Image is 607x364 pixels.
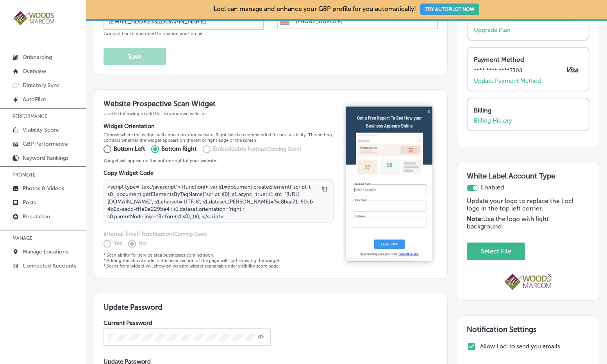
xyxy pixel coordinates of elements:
p: Widget will appear on the bottom- right of your website. [104,158,334,163]
p: Directory Sync [23,82,60,89]
label: Allow Locl to send you emails [480,343,587,350]
p: * Scan ability for service area businesses coming soon. * Adding the above code in the head secti... [104,252,334,269]
span: (Coming Soon) [173,231,208,237]
p: Embeddable Format [213,145,301,153]
input: Phone number [295,14,435,29]
button: Save [104,48,166,65]
p: Photos & Videos [23,185,64,192]
p: Reputation [23,213,50,220]
a: Update Payment Method [474,77,541,84]
h3: Update Password [104,303,438,312]
a: Billing History [474,117,512,124]
p: Visa [566,66,578,74]
p: Yes [114,239,122,248]
textarea: <script type="text/javascript"> (function(){ var s1=document.createElement("script"), s0=document... [104,179,334,223]
p: Onboarding [23,54,52,61]
button: Select File [476,243,516,259]
p: Manage Locations [23,248,68,255]
span: Contact Locl if you need to change your email. [104,31,204,36]
h3: Website Prospective Scan Widget [104,99,334,108]
img: 4a29b66a-e5ec-43cd-850c-b989ed1601aaLogo_Horizontal_BerryOlive_1000.jpg [12,10,55,26]
p: Use the logo with light background. [467,215,580,230]
p: Payment Method [474,56,578,63]
p: Bottom Right [161,145,196,153]
p: Choose where the widget will appear on your website. Right side is recommended for best visibilit... [104,132,334,143]
p: Keyword Rankings [23,155,68,161]
p: Connected Accounts [23,262,76,269]
p: Posts [23,199,36,206]
button: TRY AUTOPILOT NOW [420,4,479,15]
p: GBP Performance [23,141,68,147]
label: Current Password [104,319,152,327]
button: Copy to clipboard [320,184,329,193]
h4: Internal Email Notification [104,230,334,237]
p: Bottom Left [114,145,145,153]
p: AutoPilot [23,96,46,103]
span: Enabled [481,184,504,191]
p: Use the following to add this to your own website. [104,111,334,116]
span: (Coming Soon) [266,146,301,152]
p: Visibility Score [23,127,59,133]
p: No [138,239,146,248]
p: Update your logo to replace the Locl logo in the top left corner. [467,197,580,215]
h4: Widget Orientation [104,123,334,130]
img: 256ffbef88b0ca129e0e8d089cf1fab9.png [340,99,438,269]
span: Toggle password visibility [258,334,264,341]
h3: Notification Settings [467,325,589,334]
div: Uppy Dashboard [467,243,580,260]
p: Overview [23,68,46,75]
strong: Note: [467,215,483,223]
h3: White Label Account Type [467,171,589,184]
a: Upgrade Plan [474,27,511,34]
h4: Copy Widget Code [104,170,334,177]
input: Enter Email [104,13,264,30]
p: Billing [474,107,578,114]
